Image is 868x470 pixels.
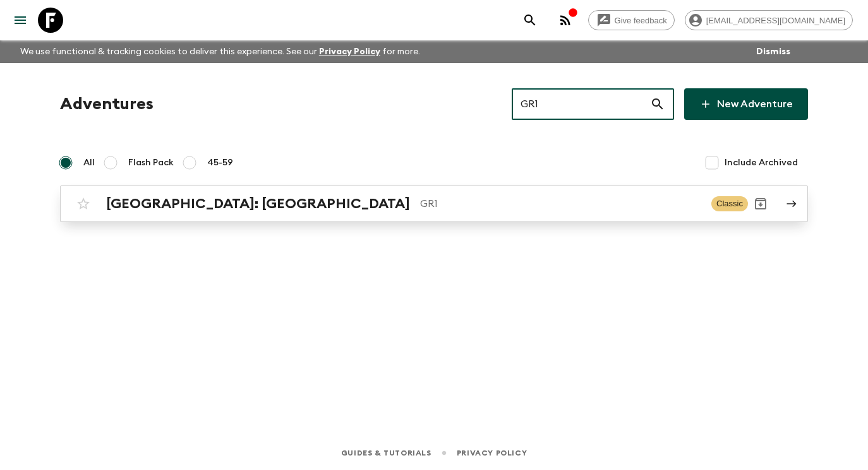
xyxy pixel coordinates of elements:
[83,156,95,169] span: All
[15,40,425,63] p: We use functional & tracking cookies to deliver this experience. See our for more.
[711,196,748,211] span: Classic
[207,156,233,169] span: 45-59
[588,10,675,30] a: Give feedback
[60,91,154,117] h1: Adventures
[517,8,543,33] button: search adventures
[608,16,674,25] span: Give feedback
[512,86,650,122] input: e.g. AR1, Argentina
[684,88,808,120] a: New Adventure
[748,191,773,216] button: Archive
[685,10,853,30] div: [EMAIL_ADDRESS][DOMAIN_NAME]
[457,446,527,460] a: Privacy Policy
[128,156,174,169] span: Flash Pack
[60,185,808,222] a: [GEOGRAPHIC_DATA]: [GEOGRAPHIC_DATA]GR1ClassicArchive
[341,446,431,460] a: Guides & Tutorials
[699,16,852,25] span: [EMAIL_ADDRESS][DOMAIN_NAME]
[319,47,380,56] a: Privacy Policy
[8,8,33,33] button: menu
[725,156,798,169] span: Include Archived
[753,43,793,61] button: Dismiss
[420,196,701,211] p: GR1
[106,196,410,212] h2: [GEOGRAPHIC_DATA]: [GEOGRAPHIC_DATA]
